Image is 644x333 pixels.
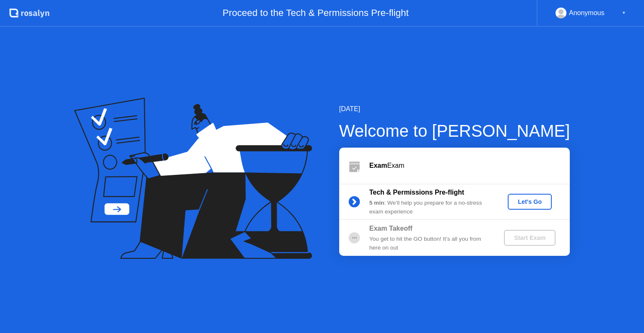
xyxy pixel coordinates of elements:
[369,199,490,216] div: : We’ll help you prepare for a no-stress exam experience
[369,225,413,232] b: Exam Takeoff
[339,104,570,114] div: [DATE]
[369,200,384,206] b: 5 min
[369,189,464,196] b: Tech & Permissions Pre-flight
[511,198,548,205] div: Let's Go
[369,162,387,169] b: Exam
[369,235,490,252] div: You get to hit the GO button! It’s all you from here on out
[339,118,570,143] div: Welcome to [PERSON_NAME]
[507,234,552,241] div: Start Exam
[369,161,570,171] div: Exam
[622,8,626,18] div: ▼
[504,230,556,246] button: Start Exam
[569,8,605,18] div: Anonymous
[508,194,552,210] button: Let's Go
